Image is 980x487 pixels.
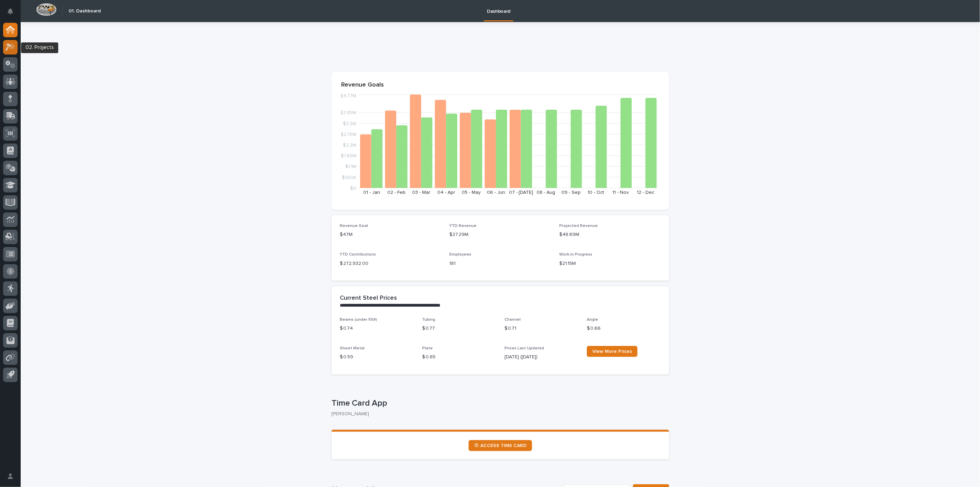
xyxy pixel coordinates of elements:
[504,325,579,332] p: $ 0.71
[331,398,666,408] p: Time Card App
[509,190,533,195] text: 07 - [DATE]
[9,8,18,19] div: Notifications
[559,260,661,267] p: $21.15M
[340,132,356,137] tspan: $2.75M
[340,325,414,332] p: $ 0.74
[343,121,356,126] tspan: $3.3M
[340,224,368,228] span: Revenue Goal
[345,165,356,169] tspan: $1.1M
[450,231,551,238] p: $27.29M
[422,346,433,350] span: Plate
[343,143,356,148] tspan: $2.2M
[340,260,441,267] p: $ 272,932.00
[422,325,496,332] p: $ 0.77
[587,325,661,332] p: $ 0.66
[340,231,441,238] p: $47M
[363,190,380,195] text: 01 - Jan
[340,295,397,302] h2: Current Steel Prices
[504,346,544,350] span: Prices Last Updated
[469,440,532,451] a: ⏲ ACCESS TIME CARD
[3,4,18,19] button: Notifications
[340,94,356,99] tspan: $4.77M
[559,224,598,228] span: Projected Revenue
[592,349,632,354] span: View More Prices
[637,190,654,195] text: 12 - Dec
[613,190,629,195] text: 11 - Nov
[504,354,579,361] p: [DATE] ([DATE])
[387,190,406,195] text: 02 - Feb
[422,354,496,361] p: $ 0.65
[537,190,555,195] text: 08 - Aug
[559,252,592,257] span: Work in Progress
[450,224,477,228] span: YTD Revenue
[450,252,472,257] span: Employees
[561,190,581,195] text: 09 - Sep
[450,260,551,267] p: 181
[69,8,101,14] h2: 01. Dashboard
[36,3,57,16] img: Workspace Logo
[341,154,356,159] tspan: $1.65M
[422,318,435,322] span: Tubing
[487,190,505,195] text: 06 - Jun
[462,190,481,195] text: 05 - May
[340,111,356,116] tspan: $3.85M
[504,318,521,322] span: Channel
[350,186,356,191] tspan: $0
[559,231,661,238] p: $48.69M
[588,190,604,195] text: 10 - Oct
[340,346,365,350] span: Sheet Metal
[340,252,376,257] span: YTD Contributions
[437,190,455,195] text: 04 - Apr
[474,443,527,448] span: ⏲ ACCESS TIME CARD
[341,81,660,89] p: Revenue Goals
[587,346,637,357] a: View More Prices
[340,354,414,361] p: $ 0.59
[340,318,377,322] span: Beams (under 55#)
[331,411,664,417] p: [PERSON_NAME]
[587,318,598,322] span: Angle
[342,175,356,180] tspan: $550K
[412,190,430,195] text: 03 - Mar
